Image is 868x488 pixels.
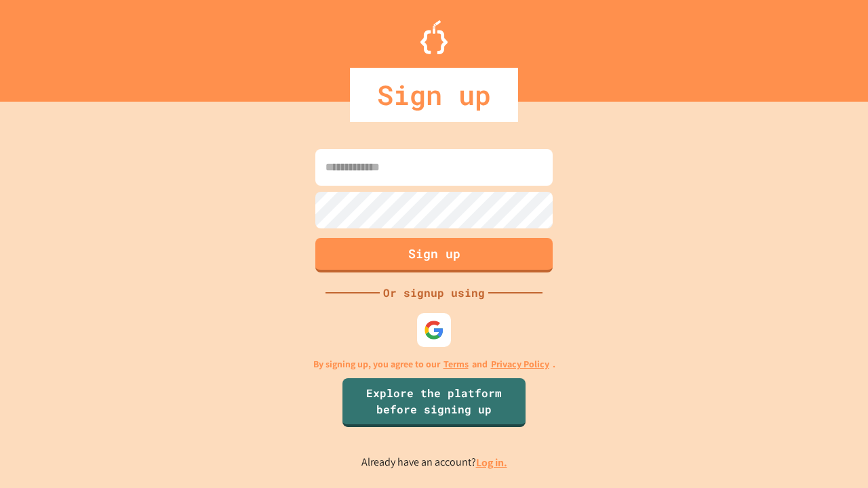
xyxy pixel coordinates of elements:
[476,455,507,470] a: Log in.
[424,320,444,340] img: google-icon.svg
[313,357,555,371] p: By signing up, you agree to our and .
[811,434,854,474] iframe: chat widget
[350,68,518,122] div: Sign up
[342,378,526,427] a: Explore the platform before signing up
[380,285,488,301] div: Or signup using
[315,238,553,272] button: Sign up
[443,357,469,371] a: Terms
[420,20,448,54] img: Logo.svg
[361,454,507,471] p: Already have an account?
[491,357,549,371] a: Privacy Policy
[755,375,854,432] iframe: chat widget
